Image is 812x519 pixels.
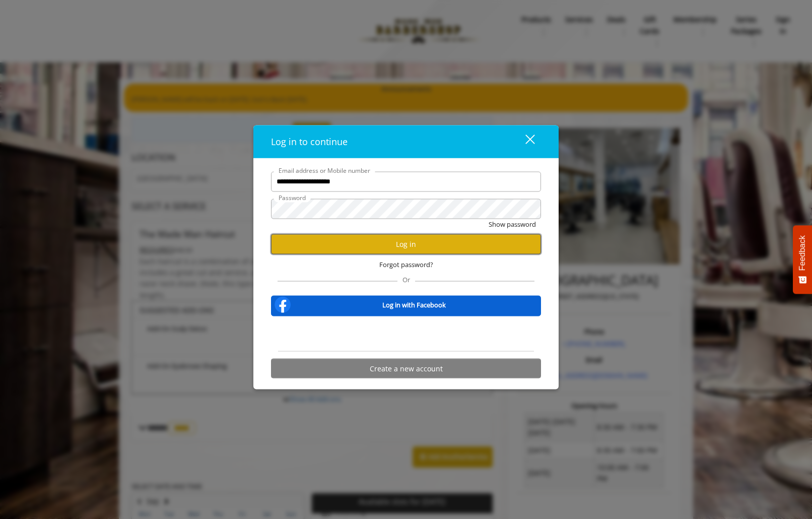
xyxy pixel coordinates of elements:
[355,323,457,345] iframe: Sign in with Google Button
[271,199,541,219] input: Password
[382,299,446,310] b: Log in with Facebook
[489,219,536,229] button: Show password
[271,171,541,191] input: Email address or Mobile number
[271,234,541,254] button: Log in
[793,225,812,294] button: Feedback - Show survey
[274,165,375,175] label: Email address or Mobile number
[514,134,534,149] div: close dialog
[273,295,293,315] img: facebook-logo
[274,192,311,202] label: Password
[798,235,807,271] span: Feedback
[379,259,433,270] span: Forgot password?
[507,131,541,152] button: close dialog
[271,359,541,378] button: Create a new account
[397,275,415,284] span: Or
[271,135,348,147] span: Log in to continue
